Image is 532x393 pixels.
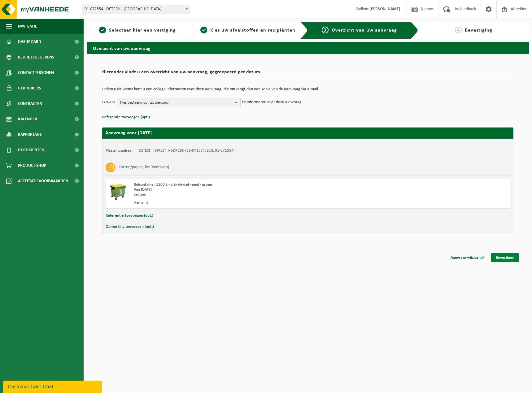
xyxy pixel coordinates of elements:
[106,149,133,153] strong: Plaatsingsadres:
[18,111,37,127] span: Kalender
[491,253,519,262] a: Bevestigen
[90,27,185,34] a: 1Selecteer hier een vestiging
[99,27,106,33] span: 1
[18,80,41,96] span: Gebruikers
[134,188,152,192] strong: Van [DATE]
[139,148,235,153] td: DETECH, [STREET_ADDRESS] (01-072554/BUS, 01-072554)
[18,127,42,142] span: Rapportage
[106,212,153,220] button: Referentie toevoegen (opt.)
[332,28,397,33] span: Overzicht van uw aanvraag
[18,65,54,80] span: Contactpersonen
[322,27,329,33] span: 3
[200,27,207,33] span: 2
[119,162,169,172] h3: Karton/papier, los (bedrijven)
[106,223,154,231] button: Opmerking toevoegen (opt.)
[105,131,152,136] strong: Aanvraag voor [DATE]
[465,28,492,33] span: Bevestiging
[117,98,241,107] button: Kies bestaand contactpersoon
[134,183,212,187] span: Rolcontainer 1100 L - vlak deksel - geel - groen
[18,19,37,34] span: Navigatie
[242,98,303,107] p: te informeren over deze aanvraag.
[87,42,529,54] h2: Overzicht van uw aanvraag
[120,98,232,107] span: Kies bestaand contactpersoon
[109,28,176,33] span: Selecteer hier een vestiging
[82,5,190,14] span: 01-072554 - DETECH - LOKEREN
[82,5,190,14] span: 01-072554 - DETECH - LOKEREN
[455,27,462,33] span: 4
[3,379,103,393] iframe: chat widget
[18,34,41,50] span: Dashboard
[134,192,333,197] div: Ledigen
[102,113,150,121] button: Referentie toevoegen (opt.)
[369,7,400,11] strong: [PERSON_NAME]
[200,27,295,34] a: 2Kies uw afvalstoffen en recipiënten
[102,98,115,107] p: Ik wens
[210,28,295,33] span: Kies uw afvalstoffen en recipiënten
[18,96,42,111] span: Contracten
[102,70,513,78] h2: Hieronder vindt u een overzicht van uw aanvraag, gegroepeerd per datum.
[109,182,128,201] img: WB-1100-HPE-GN-50.png
[102,87,513,92] p: Indien u dit wenst kunt u een collega informeren over deze aanvraag, die ontvangt dan een kopie v...
[18,173,68,189] span: Acceptatievoorwaarden
[18,50,54,65] span: Bedrijfsgegevens
[18,158,46,173] span: Product Shop
[134,200,333,205] div: Aantal: 1
[18,142,44,158] span: Documenten
[446,253,489,262] a: Aanvraag wijzigen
